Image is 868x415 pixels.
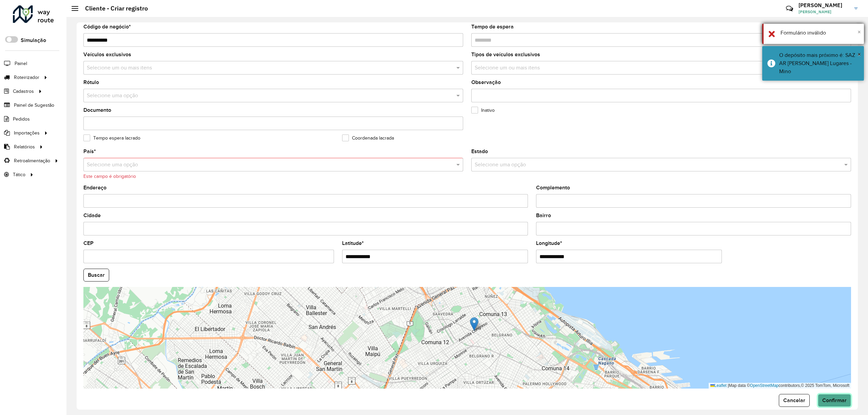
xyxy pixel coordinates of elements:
[536,239,562,247] label: Longitude
[857,49,861,59] button: Close
[83,211,101,220] label: Cidade
[21,36,46,44] label: Simulação
[14,157,50,164] span: Retroalimentação
[83,50,131,59] label: Veículos exclusivos
[342,134,394,142] label: Coordenada lacrada
[83,269,109,282] button: Buscar
[471,50,540,59] label: Tipos de veículos exclusivos
[14,129,40,137] span: Importações
[857,50,861,58] span: ×
[470,317,478,331] img: Marker
[782,1,797,16] a: Contato Rápido
[13,88,34,95] span: Cadastros
[13,116,30,123] span: Pedidos
[857,28,861,36] span: ×
[779,51,859,76] div: O depósito mais próximo é: SAZ AR [PERSON_NAME] Lugares - Mino
[783,397,805,403] span: Cancelar
[471,78,501,86] label: Observação
[710,383,727,388] a: Leaflet
[798,2,849,8] h3: [PERSON_NAME]
[83,134,140,142] label: Tempo espera lacrado
[750,383,779,388] a: OpenStreetMap
[13,171,25,178] span: Tático
[15,60,27,67] span: Painel
[83,106,111,114] label: Documento
[342,239,364,247] label: Latitude
[471,107,495,114] label: Inativo
[471,147,488,155] label: Estado
[83,147,96,155] label: País
[818,394,851,407] button: Confirmar
[14,102,54,109] span: Painel de Sugestão
[798,9,849,15] span: [PERSON_NAME]
[709,383,851,389] div: Map data © contributors,© 2025 TomTom, Microsoft
[14,74,39,81] span: Roteirizador
[471,23,514,31] label: Tempo de espera
[78,5,148,12] h2: Cliente - Criar registro
[83,174,136,179] formly-validation-message: Este campo é obrigatório
[728,383,729,388] span: |
[536,184,570,192] label: Complemento
[822,397,847,403] span: Confirmar
[779,394,810,407] button: Cancelar
[83,23,131,31] label: Código de negócio
[781,29,859,37] div: Formulário inválido
[857,27,861,37] button: Close
[83,78,99,86] label: Rótulo
[536,211,551,220] label: Bairro
[14,143,35,150] span: Relatórios
[83,239,94,247] label: CEP
[83,184,106,192] label: Endereço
